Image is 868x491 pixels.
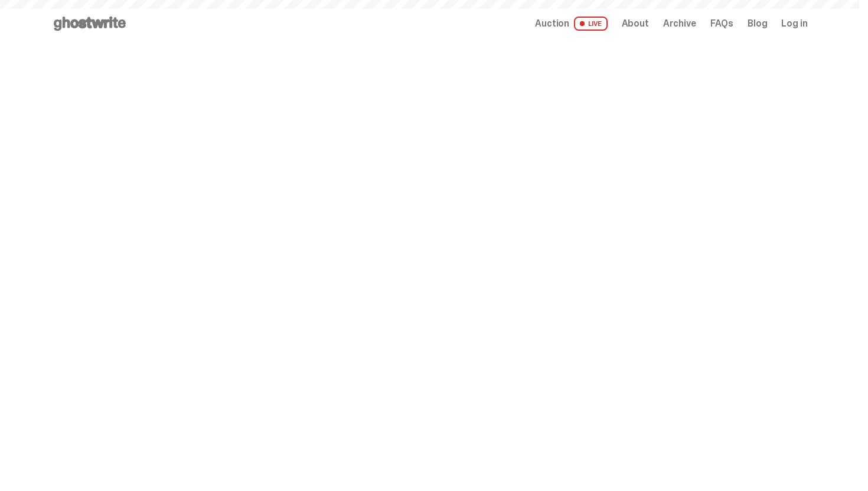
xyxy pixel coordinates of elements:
[781,19,807,28] a: Log in
[663,19,696,28] a: Archive
[622,19,649,28] a: About
[710,19,733,28] a: FAQs
[535,19,569,28] span: Auction
[574,17,608,31] span: LIVE
[748,19,767,28] a: Blog
[535,17,607,31] a: Auction LIVE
